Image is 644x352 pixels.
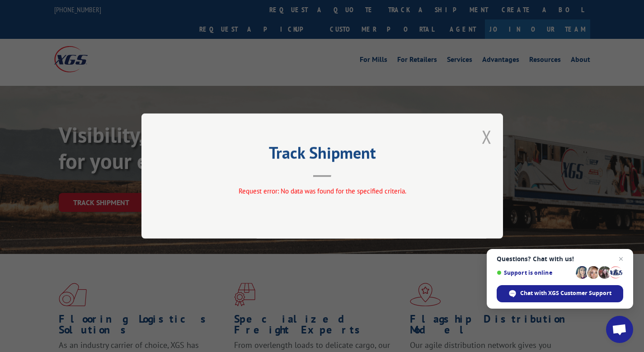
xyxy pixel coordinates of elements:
[238,187,406,195] span: Request error: No data was found for the specified criteria.
[482,125,492,149] button: Close modal
[187,146,458,164] h2: Track Shipment
[616,253,626,264] span: Close chat
[497,285,623,302] div: Chat with XGS Customer Support
[520,289,611,297] span: Chat with XGS Customer Support
[497,255,623,263] span: Questions? Chat with us!
[497,269,573,276] span: Support is online
[606,316,633,343] div: Open chat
